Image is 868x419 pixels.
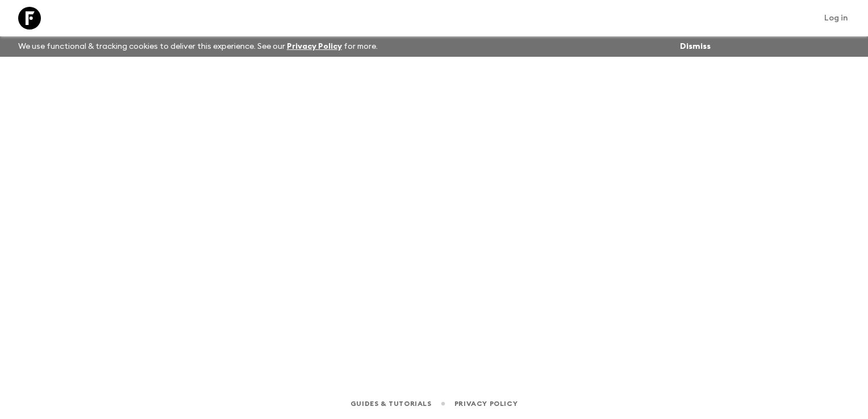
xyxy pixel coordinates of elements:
[287,43,342,51] a: Privacy Policy
[818,10,854,26] a: Log in
[677,39,713,55] button: Dismiss
[350,397,432,410] a: Guides & Tutorials
[14,36,382,57] p: We use functional & tracking cookies to deliver this experience. See our for more.
[454,397,518,410] a: Privacy Policy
